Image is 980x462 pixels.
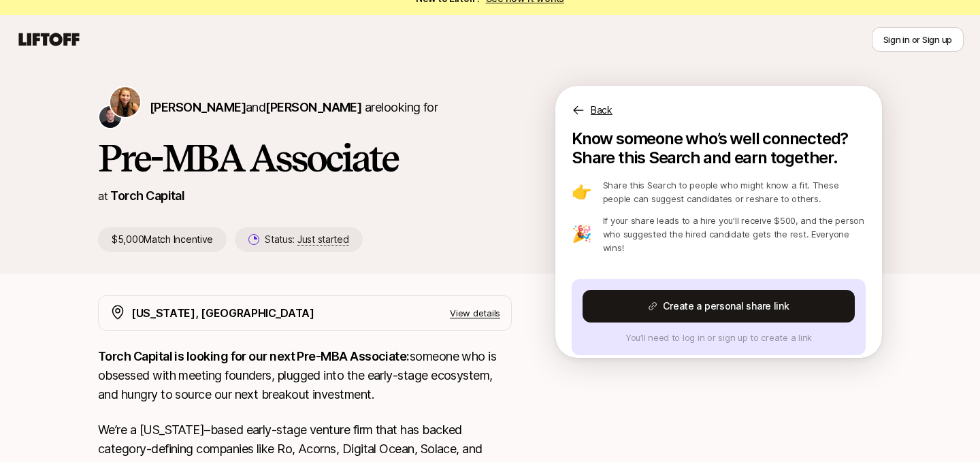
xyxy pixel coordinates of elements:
[265,231,348,248] p: Status:
[603,214,866,254] p: If your share leads to a hire you'll receive $500, and the person who suggested the hired candida...
[150,100,246,114] span: [PERSON_NAME]
[583,331,855,344] p: You’ll need to log in or sign up to create a link
[450,306,500,320] p: View details
[98,187,108,205] p: at
[98,349,410,363] strong: Torch Capital is looking for our next Pre-MBA Associate:
[591,102,612,118] p: Back
[110,87,140,117] img: Katie Reiner
[572,129,866,167] p: Know someone who’s well connected? Share this Search and earn together.
[98,137,512,178] h1: Pre-MBA Associate
[603,178,866,205] p: Share this Search to people who might know a fit. These people can suggest candidates or reshare ...
[98,227,227,252] p: $5,000 Match Incentive
[131,304,314,322] p: [US_STATE], [GEOGRAPHIC_DATA]
[572,184,592,200] p: 👉
[297,233,349,246] span: Just started
[246,100,361,114] span: and
[150,98,438,117] p: are looking for
[583,290,855,323] button: Create a personal share link
[265,100,361,114] span: [PERSON_NAME]
[98,347,512,404] p: someone who is obsessed with meeting founders, plugged into the early-stage ecosystem, and hungry...
[572,226,592,242] p: 🎉
[872,27,964,52] button: Sign in or Sign up
[99,106,121,128] img: Christopher Harper
[110,188,184,203] a: Torch Capital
